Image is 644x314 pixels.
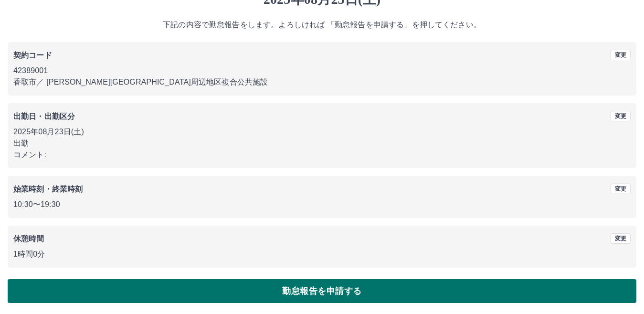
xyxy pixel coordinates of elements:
button: 変更 [611,50,631,60]
button: 変更 [611,184,631,194]
button: 変更 [611,233,631,244]
p: 42389001 [13,65,631,76]
p: 1時間0分 [13,249,631,260]
button: 勤怠報告を申請する [8,279,636,303]
p: 10:30 〜 19:30 [13,199,631,210]
b: 休憩時間 [13,235,44,243]
p: コメント: [13,149,631,161]
p: 2025年08月23日(土) [13,126,631,138]
b: 始業時刻・終業時刻 [13,185,83,193]
p: 香取市 ／ [PERSON_NAME][GEOGRAPHIC_DATA]周辺地区複合公共施設 [13,76,631,88]
p: 下記の内容で勤怠報告をします。よろしければ 「勤怠報告を申請する」を押してください。 [8,19,636,31]
b: 契約コード [13,51,52,59]
b: 出勤日・出勤区分 [13,112,75,120]
button: 変更 [611,111,631,121]
p: 出勤 [13,138,631,149]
